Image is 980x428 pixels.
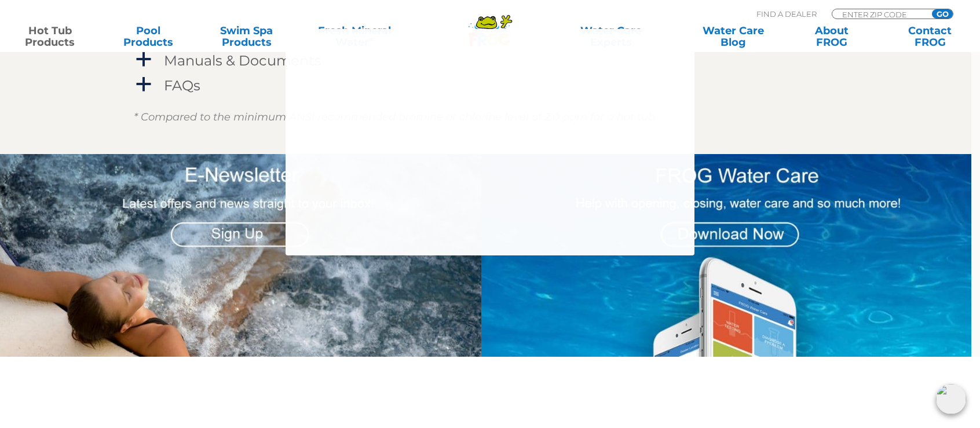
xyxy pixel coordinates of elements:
[892,25,968,48] a: ContactFROG
[307,25,403,48] a: Fresh MineralWater∞
[793,25,870,48] a: AboutFROG
[756,9,817,19] p: Find A Dealer
[841,9,919,19] input: Zip Code Form
[209,25,285,48] a: Swim SpaProducts
[695,25,771,48] a: Water CareBlog
[548,25,673,48] a: Water CareExperts
[932,9,953,19] input: GO
[936,384,966,414] img: openIcon
[12,25,88,48] a: Hot TubProducts
[110,25,187,48] a: PoolProducts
